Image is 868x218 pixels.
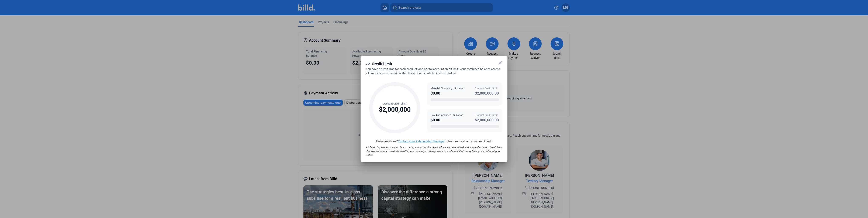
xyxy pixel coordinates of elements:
div: $0.00 [431,117,463,123]
div: Product Credit Limit [475,86,499,90]
div: $2,000,000.00 [475,117,499,123]
span: All financing requests are subject to our approval requirements, which are determined at our sole... [366,146,502,157]
div: $2,000,000 [379,106,411,114]
div: Pay App Advance Utilization [431,113,463,117]
div: Product Credit Limit [475,113,499,117]
div: $0.00 [431,90,464,96]
div: Account Credit Limit [379,102,411,106]
div: $2,000,000.00 [475,90,499,96]
a: Contact your Relationship Manager [398,140,445,143]
span: You have a credit limit for each product, and a total account credit limit. Your combined balance... [366,67,500,75]
span: Credit Limit [372,62,392,66]
div: Material Financing Utilization [431,86,464,90]
span: Have questions? to learn more about your credit limit. [376,140,492,143]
